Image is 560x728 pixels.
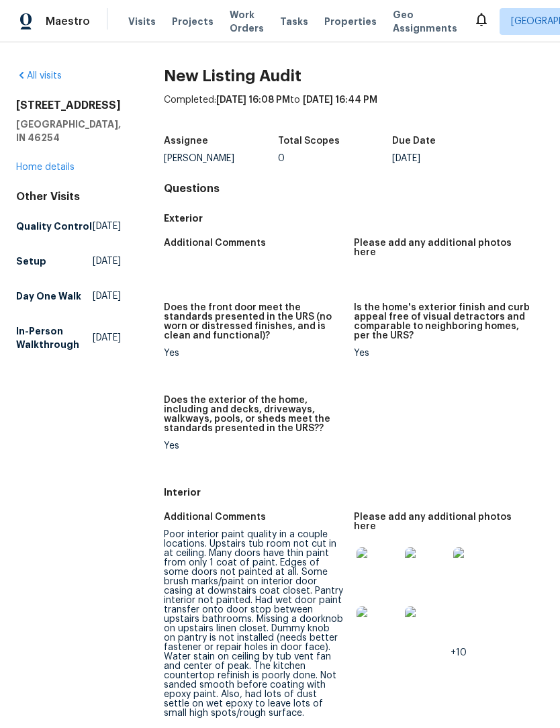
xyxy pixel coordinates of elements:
h5: Please add any additional photos here [354,238,533,257]
h5: [GEOGRAPHIC_DATA], IN 46254 [16,118,121,144]
h2: [STREET_ADDRESS] [16,99,121,112]
h5: Additional Comments [164,512,266,522]
span: Geo Assignments [393,8,457,35]
div: [PERSON_NAME] [164,154,278,163]
h2: New Listing Audit [164,69,544,83]
h4: Questions [164,182,544,195]
a: Home details [16,163,75,172]
span: [DATE] 16:08 PM [216,95,290,105]
h5: Due Date [392,136,436,146]
h5: Total Scopes [278,136,340,146]
h5: Assignee [164,136,208,146]
span: [DATE] [93,255,121,268]
span: [DATE] [93,289,121,303]
h5: In-Person Walkthrough [16,324,93,351]
div: [DATE] [392,154,506,163]
div: Yes [164,441,343,451]
a: Quality Control[DATE] [16,214,121,238]
div: Other Visits [16,190,121,203]
span: +10 [451,648,467,657]
h5: Interior [164,486,544,499]
span: Work Orders [230,8,264,35]
div: Poor interior paint quality in a couple locations. Upstairs tub room not cut in at ceiling. Many ... [164,530,343,718]
div: Yes [354,349,533,358]
h5: Is the home's exterior finish and curb appeal free of visual detractors and comparable to neighbo... [354,303,533,340]
span: Properties [324,15,377,28]
a: All visits [16,71,62,81]
span: [DATE] 16:44 PM [303,95,377,105]
h5: Additional Comments [164,238,266,248]
div: Yes [164,349,343,358]
span: Tasks [280,17,308,26]
h5: Does the exterior of the home, including and decks, driveways, walkways, pools, or sheds meet the... [164,396,343,433]
span: [DATE] [93,331,121,345]
span: [DATE] [93,220,121,233]
h5: Exterior [164,212,544,225]
span: Projects [172,15,214,28]
a: In-Person Walkthrough[DATE] [16,319,121,357]
a: Day One Walk[DATE] [16,284,121,308]
h5: Day One Walk [16,289,81,303]
span: Maestro [46,15,90,28]
h5: Does the front door meet the standards presented in the URS (no worn or distressed finishes, and ... [164,303,343,340]
h5: Setup [16,255,46,268]
div: Completed: to [164,93,544,128]
h5: Please add any additional photos here [354,512,533,531]
div: 0 [278,154,392,163]
h5: Quality Control [16,220,92,233]
a: Setup[DATE] [16,249,121,273]
span: Visits [128,15,156,28]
